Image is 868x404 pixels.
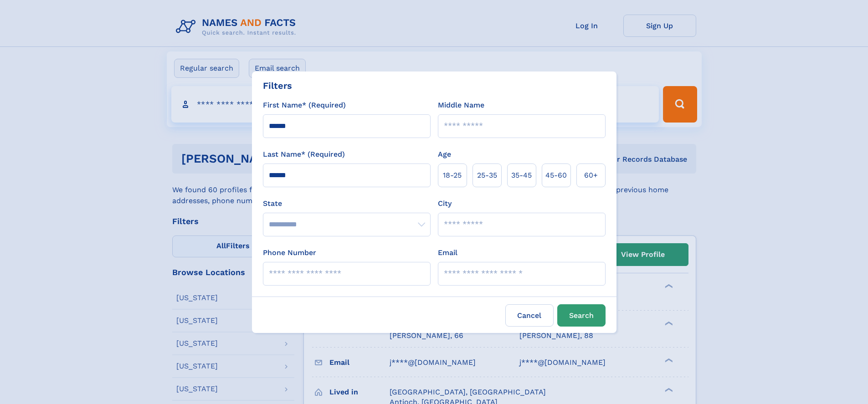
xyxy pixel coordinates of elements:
[438,198,452,209] label: City
[263,149,345,160] label: Last Name* (Required)
[263,198,431,209] label: State
[511,170,532,181] span: 35‑45
[263,100,346,111] label: First Name* (Required)
[505,304,554,327] label: Cancel
[545,170,567,181] span: 45‑60
[443,170,462,181] span: 18‑25
[263,79,292,92] div: Filters
[477,170,497,181] span: 25‑35
[438,149,451,160] label: Age
[557,304,606,327] button: Search
[438,247,457,258] label: Email
[263,247,316,258] label: Phone Number
[584,170,598,181] span: 60+
[438,100,484,111] label: Middle Name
